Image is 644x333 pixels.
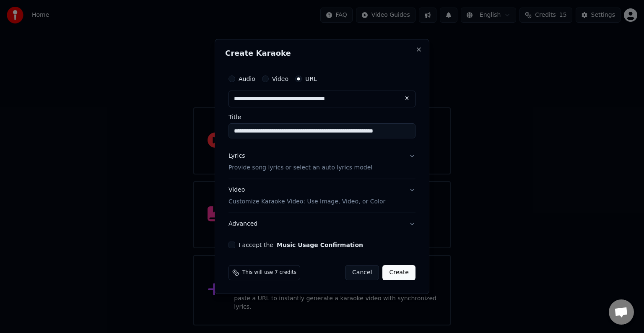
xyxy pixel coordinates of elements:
label: I accept the [239,242,363,248]
label: URL [305,76,317,82]
button: VideoCustomize Karaoke Video: Use Image, Video, or Color [229,179,415,213]
div: Lyrics [229,152,245,160]
label: Audio [239,76,255,82]
p: Provide song lyrics or select an auto lyrics model [229,164,372,172]
button: I accept the [277,242,363,248]
button: Create [382,265,415,280]
button: Advanced [229,213,415,235]
button: LyricsProvide song lyrics or select an auto lyrics model [229,145,415,179]
div: Video [229,186,385,206]
button: Cancel [345,265,379,280]
span: This will use 7 credits [242,269,296,276]
label: Title [229,114,415,120]
label: Video [272,76,288,82]
p: Customize Karaoke Video: Use Image, Video, or Color [229,198,385,206]
h2: Create Karaoke [225,49,419,57]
